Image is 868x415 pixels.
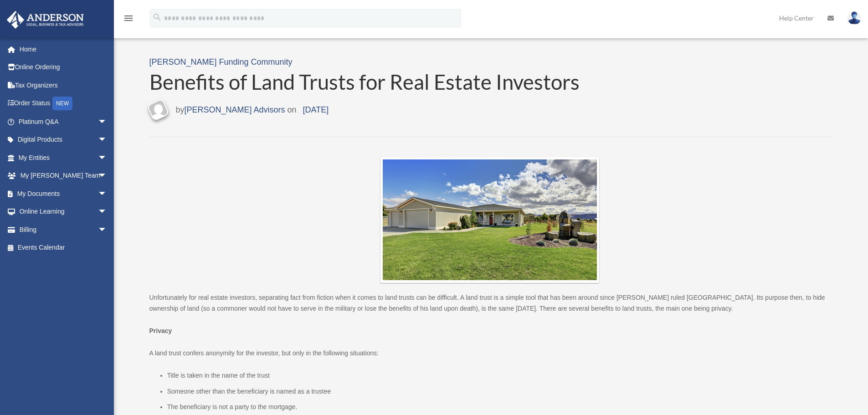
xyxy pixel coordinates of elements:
a: My Entitiesarrow_drop_down [6,149,121,167]
a: Platinum Q&Aarrow_drop_down [6,113,121,131]
i: search [152,12,162,22]
span: Someone other than the beneficiary is named as a trustee [167,388,331,395]
a: Online Learningarrow_drop_down [6,203,121,221]
a: [DATE] [297,105,335,114]
a: [PERSON_NAME] Advisors [185,105,285,114]
a: My Documentsarrow_drop_down [6,184,121,203]
a: Events Calendar [6,239,121,257]
a: Home [6,40,121,58]
span: arrow_drop_down [98,184,116,203]
div: NEW [52,97,72,110]
a: Online Ordering [6,58,121,77]
p: Unfortunately for real estate investors, separating fact from fiction when it comes to land trust... [149,292,831,314]
span: arrow_drop_down [98,113,116,131]
span: arrow_drop_down [98,131,116,149]
span: Title is taken in the name of the trust [167,372,270,379]
span: arrow_drop_down [98,203,116,221]
span: by [176,103,285,118]
a: Billingarrow_drop_down [6,220,121,239]
a: Order StatusNEW [6,94,121,113]
b: Privacy [149,327,172,334]
img: User Pic [847,11,861,25]
a: My [PERSON_NAME] Teamarrow_drop_down [6,167,121,185]
span: arrow_drop_down [98,149,116,167]
span: The beneficiary is not a party to the mortgage. [167,403,298,410]
span: Benefits of Land Trusts for Real Estate Investors [149,69,580,94]
img: Anderson Advisors Platinum Portal [4,11,87,29]
a: Tax Organizers [6,76,121,94]
span: on [288,103,335,118]
span: arrow_drop_down [98,220,116,239]
a: [PERSON_NAME] Funding Community [149,57,293,67]
span: arrow_drop_down [98,167,116,185]
p: A land trust confers anonymity for the investor, but only in the following situations: [149,348,831,359]
a: menu [123,16,134,24]
a: Digital Productsarrow_drop_down [6,131,121,149]
a: Benefits of Land Trusts for Real Estate Investors [149,70,831,95]
i: menu [123,13,134,24]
